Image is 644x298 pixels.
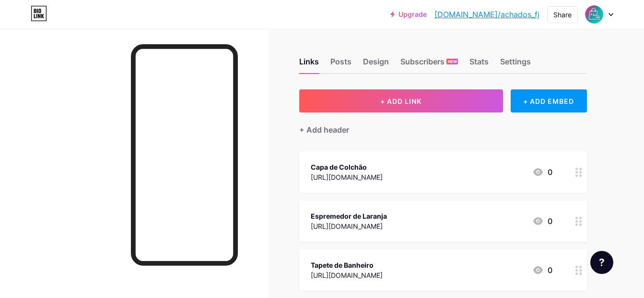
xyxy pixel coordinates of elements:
[299,56,319,73] div: Links
[532,264,552,276] div: 0
[363,56,389,73] div: Design
[434,9,539,20] a: [DOMAIN_NAME]/achados_fj
[330,56,351,73] div: Posts
[311,221,387,231] div: [URL][DOMAIN_NAME]
[400,56,458,73] div: Subscribers
[311,260,383,270] div: Tapete de Banheiro
[390,11,427,18] a: Upgrade
[311,172,383,182] div: [URL][DOMAIN_NAME]
[532,166,552,178] div: 0
[448,59,457,64] span: NEW
[311,162,383,172] div: Capa de Colchão
[500,56,531,73] div: Settings
[299,124,349,136] div: + Add header
[553,10,572,20] div: Share
[532,215,552,227] div: 0
[469,56,489,73] div: Stats
[299,89,503,112] button: + ADD LINK
[585,5,603,24] img: achados_fj
[311,211,387,221] div: Espremedor de Laranja
[380,97,422,105] span: + ADD LINK
[511,89,587,112] div: + ADD EMBED
[311,270,383,280] div: [URL][DOMAIN_NAME]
